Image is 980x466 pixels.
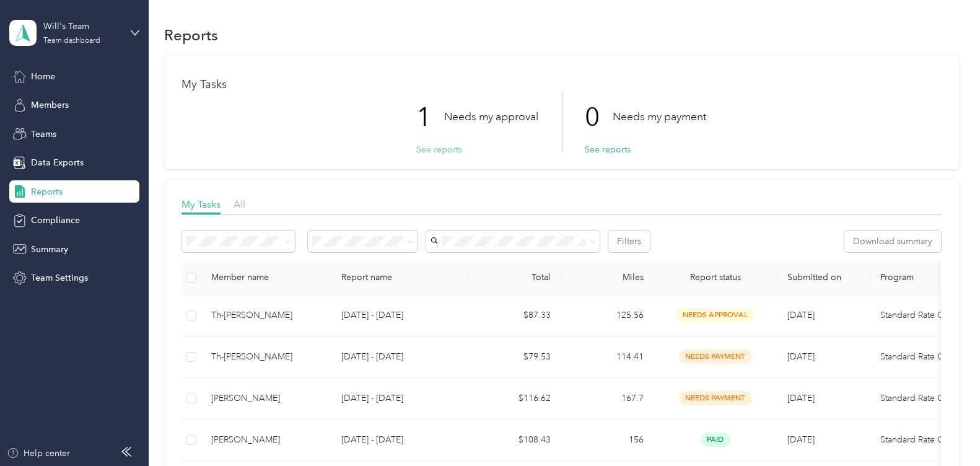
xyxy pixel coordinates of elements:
[182,78,942,91] h1: My Tasks
[31,156,84,169] span: Data Exports
[31,128,56,141] span: Teams
[608,231,650,252] button: Filters
[787,393,815,403] span: [DATE]
[787,351,815,362] span: [DATE]
[164,29,218,42] h1: Reports
[561,295,654,336] td: 125.56
[777,261,870,295] th: Submitted on
[676,308,755,322] span: needs approval
[585,143,631,156] button: See reports
[787,310,815,320] span: [DATE]
[43,37,100,45] div: Team dashboard
[211,350,322,364] div: Th-[PERSON_NAME]
[679,349,752,364] span: needs payment
[201,261,331,295] th: Member name
[182,198,221,210] span: My Tasks
[468,420,561,461] td: $108.43
[444,109,538,125] p: Needs my approval
[211,309,322,322] div: Th-[PERSON_NAME]
[341,350,458,364] p: [DATE] - [DATE]
[331,261,468,295] th: Report name
[341,433,458,447] p: [DATE] - [DATE]
[561,336,654,378] td: 114.41
[679,391,752,405] span: needs payment
[701,433,730,447] span: paid
[478,272,551,283] div: Total
[211,433,322,447] div: [PERSON_NAME]
[416,91,444,143] p: 1
[31,185,63,198] span: Reports
[787,434,815,445] span: [DATE]
[31,214,80,227] span: Compliance
[43,20,121,33] div: Will's Team
[468,336,561,378] td: $79.53
[7,447,70,460] button: Help center
[844,231,941,252] button: Download summary
[341,392,458,405] p: [DATE] - [DATE]
[663,272,768,283] span: Report status
[31,243,68,256] span: Summary
[911,397,980,466] iframe: Everlance-gr Chat Button Frame
[561,378,654,420] td: 167.7
[416,143,462,156] button: See reports
[211,392,322,405] div: [PERSON_NAME]
[211,272,322,283] div: Member name
[234,198,245,210] span: All
[561,420,654,461] td: 156
[613,109,706,125] p: Needs my payment
[468,378,561,420] td: $116.62
[31,70,55,83] span: Home
[31,99,69,112] span: Members
[571,272,644,283] div: Miles
[341,309,458,322] p: [DATE] - [DATE]
[468,295,561,336] td: $87.33
[31,271,88,284] span: Team Settings
[585,91,613,143] p: 0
